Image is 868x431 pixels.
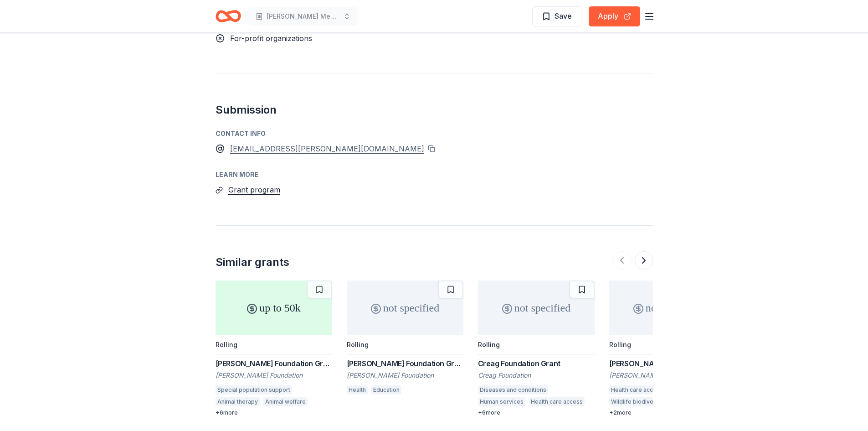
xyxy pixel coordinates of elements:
div: Health care access [609,385,665,395]
div: Health care access [529,397,585,406]
div: Human services [478,397,525,406]
div: Education [371,385,401,395]
div: Rolling [609,341,631,348]
div: [PERSON_NAME] Foundation Grant [347,358,463,369]
div: Rolling [478,341,500,348]
button: [PERSON_NAME] Memory Care [248,7,358,26]
a: not specifiedRolling[PERSON_NAME] Foundation Grant[PERSON_NAME] FoundationHealthEducation [347,280,463,397]
div: [PERSON_NAME] Foundation Grant [216,358,332,369]
button: Apply [589,6,640,26]
div: Contact info [216,128,653,139]
div: + 6 more [216,409,332,416]
h2: Submission [216,103,653,117]
a: [EMAIL_ADDRESS][PERSON_NAME][DOMAIN_NAME] [230,143,424,155]
span: [PERSON_NAME] Memory Care [267,11,339,22]
button: Save [532,6,581,26]
div: Wildlife biodiversity [609,397,667,406]
div: Creag Foundation [478,371,595,380]
div: Rolling [347,341,369,348]
div: Health [347,385,368,395]
a: Home [216,5,241,27]
div: not specified [478,280,595,335]
span: Save [555,10,572,22]
div: Animal welfare [263,397,308,406]
button: Grant program [228,184,280,196]
div: Rolling [216,341,237,348]
div: Similar grants [216,255,289,270]
a: up to 50kRolling[PERSON_NAME] Foundation Grant[PERSON_NAME] FoundationSpecial population supportA... [216,280,332,416]
div: Special population support [216,385,292,395]
div: up to 50k [216,280,332,335]
div: not specified [609,280,726,335]
div: [PERSON_NAME] Foundation [216,371,332,380]
div: [PERSON_NAME] Family Foundation Grants [609,358,726,369]
span: For-profit organizations [230,34,312,43]
div: + 6 more [478,409,595,416]
div: Diseases and conditions [478,385,548,395]
div: Animal therapy [216,397,260,406]
div: [PERSON_NAME] Family Foundation Inc [609,371,726,380]
a: not specifiedRollingCreag Foundation GrantCreag FoundationDiseases and conditionsHuman servicesHe... [478,280,595,416]
div: Creag Foundation Grant [478,358,595,369]
div: Learn more [216,169,653,180]
div: [PERSON_NAME] Foundation [347,371,463,380]
div: + 2 more [609,409,726,416]
a: not specifiedRolling[PERSON_NAME] Family Foundation Grants[PERSON_NAME] Family Foundation IncHeal... [609,280,726,416]
div: not specified [347,280,463,335]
